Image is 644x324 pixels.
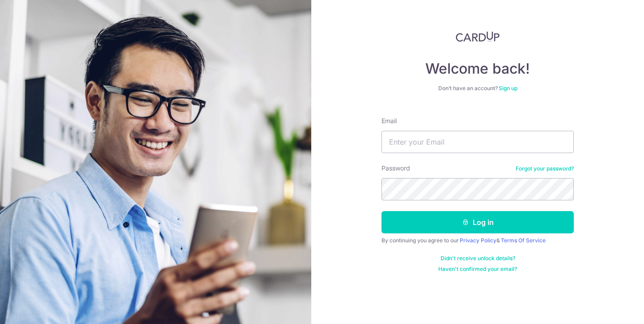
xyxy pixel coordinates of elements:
button: Log in [381,211,574,233]
label: Password [381,164,410,173]
a: Haven't confirmed your email? [438,266,517,273]
h4: Welcome back! [381,60,574,78]
a: Didn't receive unlock details? [441,255,515,262]
a: Forgot your password? [516,165,574,172]
div: By continuing you agree to our & [381,237,574,244]
a: Privacy Policy [460,237,496,244]
div: Don’t have an account? [381,85,574,92]
a: Sign up [499,85,517,91]
input: Enter your Email [381,131,574,153]
label: Email [381,116,397,125]
a: Terms Of Service [501,237,546,244]
img: CardUp Logo [456,31,500,42]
